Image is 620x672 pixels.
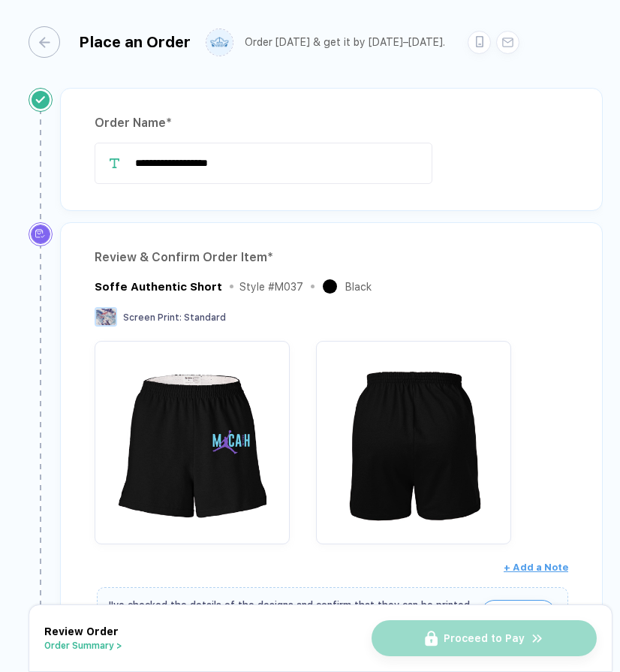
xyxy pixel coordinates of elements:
[239,281,303,293] div: Style # M037
[510,602,546,626] span: Confirm
[95,307,117,327] img: Screen Print
[504,556,568,580] button: + Add a Note
[95,111,568,135] div: Order Name
[109,595,473,633] div: I've checked the details of the designs and confirm that they can be printed as is.
[95,279,222,295] div: Soffe Authentic Short
[123,312,182,323] span: Screen Print :
[95,246,568,270] div: Review & Confirm Order Item
[44,640,122,651] button: Order Summary >
[504,562,568,573] span: + Add a Note
[324,348,504,529] img: 87a6775d-e5a9-4cb5-a149-8b0947e0571e_nt_back_1758137287591.jpg
[245,36,445,49] div: Order [DATE] & get it by [DATE]–[DATE].
[345,281,372,293] div: Black
[102,348,282,529] img: 87a6775d-e5a9-4cb5-a149-8b0947e0571e_nt_front_1758137287589.jpg
[480,600,556,628] button: iconConfirm
[184,312,226,323] span: Standard
[79,33,191,51] div: Place an Order
[206,29,233,56] img: user profile
[44,625,119,637] span: Review Order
